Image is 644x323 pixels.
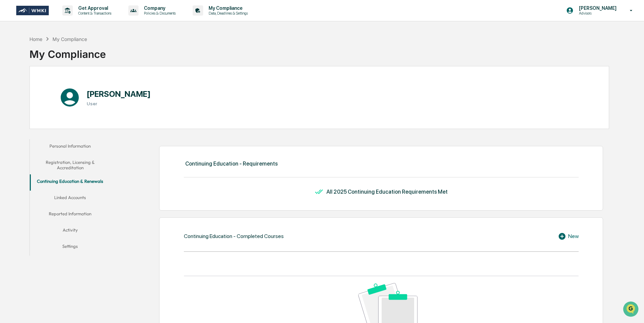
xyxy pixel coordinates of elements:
[16,6,49,16] img: logo
[203,11,251,16] p: Data, Deadlines & Settings
[4,95,45,108] a: 🔎Data Lookup
[67,115,82,120] span: Pylon
[203,5,251,11] p: My Compliance
[30,207,111,223] button: Reported Information
[30,174,111,191] button: Continuing Education & Renewals
[138,5,179,11] p: Company
[52,36,87,42] div: My Compliance
[87,101,151,106] h3: User
[326,189,448,195] div: All 2025 Continuing Education Requirements Met
[115,54,123,62] button: Start new chat
[73,11,115,16] p: Content & Transactions
[49,86,55,91] div: 🗄️
[7,52,19,64] img: 1746055101610-c473b297-6a78-478c-a979-82029cc54cd1
[7,99,12,104] div: 🔎
[73,5,115,11] p: Get Approval
[14,98,43,105] span: Data Lookup
[4,83,46,95] a: 🖐️Preclearance
[48,114,82,120] a: Powered byPylon
[574,11,620,16] p: Advisors
[622,301,641,319] iframe: Open customer support
[7,14,123,25] p: How can we help?
[558,232,579,240] div: New
[30,139,111,155] button: Personal Information
[30,239,111,256] button: Settings
[30,155,111,175] button: Registration, Licensing & Accreditation
[185,160,278,167] div: Continuing Education - Requirements
[29,43,106,60] div: My Compliance
[574,5,620,11] p: [PERSON_NAME]
[87,89,151,99] h1: [PERSON_NAME]
[30,223,111,239] button: Activity
[23,52,111,59] div: Start new chat
[30,191,111,207] button: Linked Accounts
[7,86,12,91] div: 🖐️
[138,11,179,16] p: Policies & Documents
[29,36,42,42] div: Home
[56,85,84,92] span: Attestations
[46,83,87,95] a: 🗄️Attestations
[23,59,86,64] div: We're available if you need us!
[184,233,284,239] div: Continuing Education - Completed Courses
[30,139,111,256] div: secondary tabs example
[14,85,44,92] span: Preclearance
